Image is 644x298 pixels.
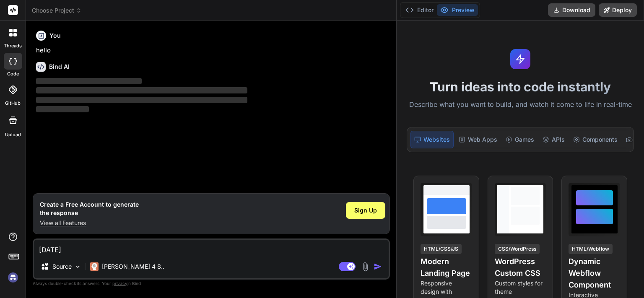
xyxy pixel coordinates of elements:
[410,131,454,148] div: Websites
[502,131,538,148] div: Games
[40,200,139,217] h1: Create a Free Account to generate the response
[374,262,382,271] img: icon
[36,97,247,103] span: ‌
[7,70,19,78] label: code
[52,262,72,271] p: Source
[36,87,247,93] span: ‌
[421,256,472,279] h4: Modern Landing Page
[495,244,540,254] div: CSS/WordPress
[455,131,501,148] div: Web Apps
[40,219,139,227] p: View all Features
[569,256,620,291] h4: Dynamic Webflow Component
[421,244,462,254] div: HTML/CSS/JS
[33,280,390,288] p: Always double-check its answers. Your in Bind
[74,263,81,270] img: Pick Models
[354,206,377,215] span: Sign Up
[402,99,639,110] p: Describe what you want to build, and watch it come to life in real-time
[495,256,546,279] h4: WordPress Custom CSS
[36,46,388,55] p: hello
[49,62,70,71] h6: Bind AI
[6,270,20,285] img: signin
[34,240,389,255] textarea: [DATE]
[570,131,621,148] div: Components
[5,131,21,138] label: Upload
[112,281,127,286] span: privacy
[402,79,639,94] h1: Turn ideas into code instantly
[32,6,82,15] span: Choose Project
[361,262,370,272] img: attachment
[49,31,61,40] h6: You
[5,100,21,107] label: GitHub
[4,42,22,49] label: threads
[437,4,478,16] button: Preview
[599,3,637,17] button: Deploy
[90,262,99,271] img: Claude 4 Sonnet
[539,131,568,148] div: APIs
[36,106,89,112] span: ‌
[36,78,142,84] span: ‌
[102,262,164,271] p: [PERSON_NAME] 4 S..
[548,3,595,17] button: Download
[569,244,613,254] div: HTML/Webflow
[402,4,437,16] button: Editor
